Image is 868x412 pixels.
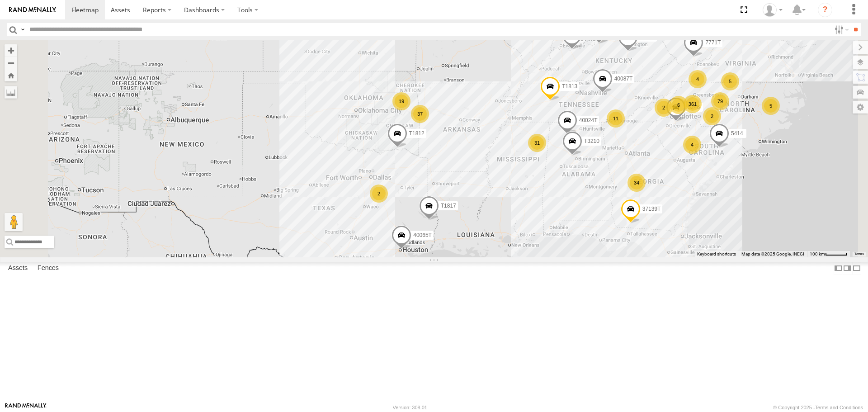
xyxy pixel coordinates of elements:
button: Zoom out [5,57,17,69]
div: © Copyright 2025 - [773,405,863,410]
span: 40024T [579,117,598,123]
span: T1813 [562,83,577,90]
div: 4 [683,136,701,154]
div: 11 [607,109,625,128]
span: 7771T [705,39,721,46]
div: Dwight Wallace [759,3,786,17]
label: Hide Summary Table [852,262,861,275]
div: 2 [703,107,721,125]
div: 6 [670,96,688,114]
span: 40065T [413,232,432,239]
div: 5 [721,72,739,90]
label: Search Query [19,23,26,36]
span: 40087T [614,76,633,82]
div: 19 [392,92,410,110]
span: T1817 [441,203,456,209]
div: 2 [370,185,388,203]
div: 34 [627,174,646,192]
button: Map Scale: 100 km per 45 pixels [807,251,850,257]
label: Measure [5,86,17,99]
a: Terms (opens in new tab) [854,252,864,256]
div: 2 [655,99,673,117]
div: 79 [711,92,729,110]
i: ? [818,3,832,17]
span: Map data ©2025 Google, INEGI [741,251,804,256]
span: 5414 [731,131,743,137]
span: T1812 [409,130,425,137]
div: 4 [689,70,707,88]
div: 37 [411,105,429,123]
label: Dock Summary Table to the Left [834,262,843,275]
button: Zoom Home [5,69,17,81]
button: Zoom in [5,44,17,57]
button: Drag Pegman onto the map to open Street View [5,213,23,231]
span: 100 km [810,251,825,256]
span: 37139T [642,206,661,212]
span: T3210 [584,138,599,144]
label: Assets [4,262,32,275]
a: Visit our Website [5,403,47,412]
div: Version: 308.01 [393,405,427,410]
div: 361 [684,95,702,113]
button: Keyboard shortcuts [697,251,736,257]
label: Search Filter Options [831,23,850,36]
label: Fences [33,262,63,275]
a: Terms and Conditions [815,405,863,410]
div: 5 [762,97,780,115]
div: 31 [528,134,546,152]
img: rand-logo.svg [9,7,56,13]
label: Map Settings [853,101,868,114]
label: Dock Summary Table to the Right [843,262,852,275]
